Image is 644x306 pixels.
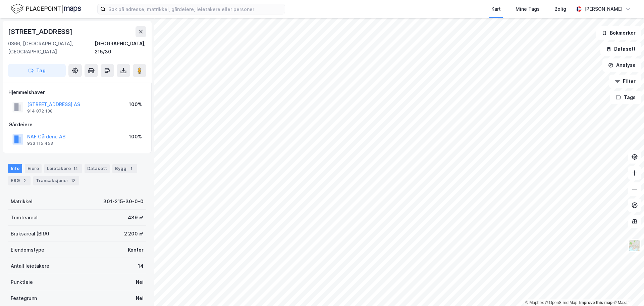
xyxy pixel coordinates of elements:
div: 1 [128,165,135,172]
div: Nei [136,294,144,302]
div: Hjemmelshaver [8,88,146,96]
a: Improve this map [579,300,612,305]
div: [PERSON_NAME] [584,5,623,13]
div: Bolig [554,5,566,13]
div: 301-215-30-0-0 [103,198,144,206]
div: 933 115 453 [27,141,53,146]
iframe: Chat Widget [610,274,644,306]
button: Analyse [602,58,641,72]
div: Kontor [128,246,144,254]
button: Bokmerker [596,26,641,40]
div: Leietakere [44,164,82,173]
div: 0366, [GEOGRAPHIC_DATA], [GEOGRAPHIC_DATA] [8,40,95,56]
div: 12 [70,177,76,184]
div: 14 [72,165,79,172]
div: 914 872 138 [27,108,53,114]
div: Transaksjoner [33,176,79,185]
div: Eiere [25,164,42,173]
img: Z [628,239,641,252]
div: 2 200 ㎡ [124,230,144,238]
div: Punktleie [11,278,33,286]
div: ESG [8,176,31,185]
div: 2 [21,177,28,184]
div: Kontrollprogram for chat [610,274,644,306]
div: Mine Tags [516,5,540,13]
button: Datasett [600,42,641,56]
div: Datasett [85,164,110,173]
div: Festegrunn [11,294,37,302]
div: Bygg [112,164,137,173]
div: [STREET_ADDRESS] [8,26,74,37]
div: 100% [129,100,142,108]
div: 100% [129,133,142,141]
div: Nei [136,278,144,286]
button: Filter [609,75,641,88]
div: Matrikkel [11,198,33,206]
button: Tag [8,64,66,77]
div: Antall leietakere [11,262,49,270]
div: Tomteareal [11,214,38,222]
div: Info [8,164,22,173]
div: Eiendomstype [11,246,44,254]
button: Tags [610,91,641,104]
div: Bruksareal (BRA) [11,230,49,238]
div: [GEOGRAPHIC_DATA], 215/30 [95,40,146,56]
div: 14 [138,262,144,270]
div: 489 ㎡ [128,214,144,222]
a: Mapbox [525,300,544,305]
a: OpenStreetMap [545,300,578,305]
input: Søk på adresse, matrikkel, gårdeiere, leietakere eller personer [106,4,285,14]
div: Gårdeiere [8,121,146,129]
img: logo.f888ab2527a4732fd821a326f86c7f29.svg [11,3,81,15]
div: Kart [491,5,501,13]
